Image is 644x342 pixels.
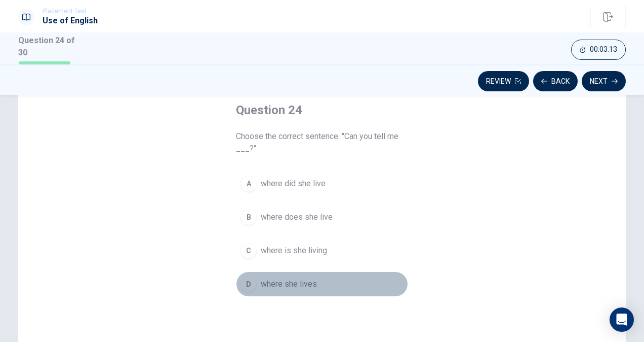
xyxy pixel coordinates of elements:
[236,102,408,118] h4: Question 24
[236,171,408,196] button: Awhere did she live
[610,307,634,332] div: Open Intercom Messenger
[236,238,408,263] button: Cwhere is she living
[533,71,578,91] button: Back
[240,209,257,225] div: B
[43,15,98,27] h1: Use of English
[240,176,257,192] div: A
[236,271,408,297] button: Dwhere she lives
[18,35,83,59] h1: Question 24 of 30
[261,245,327,257] span: where is she living
[590,46,617,54] span: 00:03:13
[571,40,626,60] button: 00:03:13
[261,211,333,223] span: where does she live
[478,71,529,91] button: Review
[236,130,408,155] span: Choose the correct sentence: "Can you tell me ___?"
[236,204,408,230] button: Bwhere does she live
[261,178,326,190] span: where did she live
[582,71,626,91] button: Next
[43,8,98,15] span: Placement Test
[240,243,257,259] div: C
[261,278,317,290] span: where she lives
[240,276,257,292] div: D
